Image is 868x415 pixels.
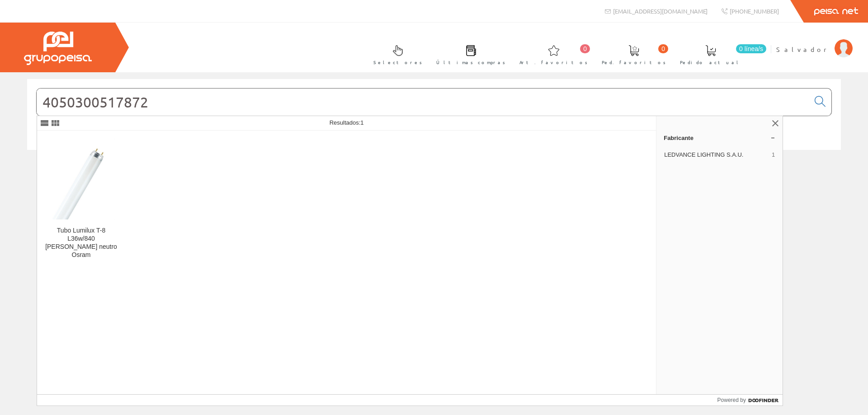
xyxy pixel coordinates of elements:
[776,45,830,54] span: Salvador
[330,119,364,126] span: Resultados:
[671,37,769,70] a: 0 línea/s Pedido actual
[730,7,779,15] span: [PHONE_NUMBER]
[613,7,708,15] span: [EMAIL_ADDRESS][DOMAIN_NAME]
[717,396,746,404] span: Powered by
[37,89,809,116] input: Buscar...
[44,227,118,259] div: Tubo Lumilux T-8 L36w/840 [PERSON_NAME] neutro Osram
[364,37,427,70] a: Selectores
[602,58,666,67] span: Ped. favoritos
[37,131,125,270] a: Tubo Lumilux T-8 L36w/840 Blanco neutro Osram Tubo Lumilux T-8 L36w/840 [PERSON_NAME] neutro Osram
[772,151,775,159] span: 1
[27,161,841,169] div: © Grupo Peisa
[658,44,668,53] span: 0
[373,58,422,67] span: Selectores
[427,37,510,70] a: Últimas compras
[664,151,768,159] span: LEDVANCE LIGHTING S.A.U.
[656,131,783,145] a: Fabricante
[519,58,588,67] span: Art. favoritos
[24,32,92,65] img: Grupo Peisa
[580,44,590,53] span: 0
[360,119,363,126] span: 1
[47,138,114,219] img: Tubo Lumilux T-8 L36w/840 Blanco neutro Osram
[436,58,505,67] span: Últimas compras
[736,44,766,53] span: 0 línea/s
[776,37,853,46] a: Salvador
[680,58,741,67] span: Pedido actual
[717,395,783,406] a: Powered by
